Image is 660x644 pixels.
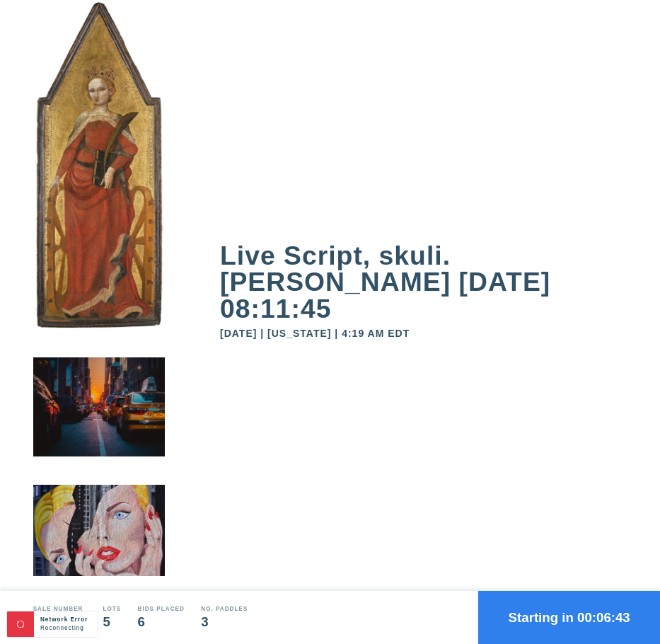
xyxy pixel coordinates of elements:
[201,606,248,612] div: No. Paddles
[40,616,91,624] div: Network Error
[40,624,91,633] div: Reconnecting
[33,485,166,604] img: small
[478,591,660,644] button: Starting in 00:06:43
[201,616,248,629] div: 3
[220,328,627,338] div: [DATE] | [US_STATE] | 4:19 AM EDT
[103,606,121,612] div: Lots
[220,243,627,322] div: Live Script, skuli.[PERSON_NAME] [DATE] 08:11:45
[33,606,87,612] div: Sale number
[33,357,166,485] img: small
[138,616,185,629] div: 6
[138,606,185,612] div: Bids Placed
[103,616,121,629] div: 5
